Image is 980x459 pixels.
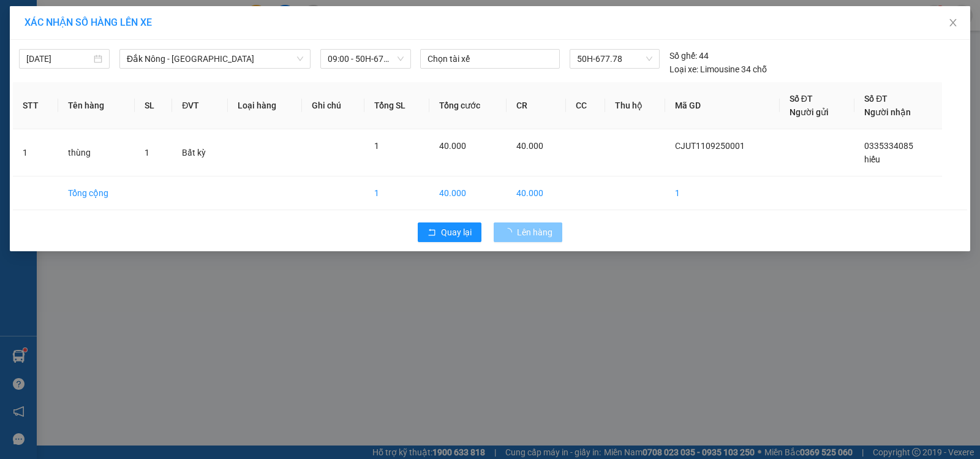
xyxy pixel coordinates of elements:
[127,50,303,68] span: Đắk Nông - Sài Gòn
[364,82,429,129] th: Tổng SL
[503,228,517,237] span: loading
[507,82,566,129] th: CR
[864,107,911,117] span: Người nhận
[328,50,404,68] span: 09:00 - 50H-677.78
[669,49,709,63] div: 44
[135,82,172,129] th: SL
[669,63,767,76] div: Limousine 34 chỗ
[605,82,665,129] th: Thu hộ
[517,226,552,239] span: Lên hàng
[790,107,829,117] span: Người gửi
[145,148,149,157] span: 1
[58,129,135,176] td: thùng
[374,141,379,151] span: 1
[228,82,302,129] th: Loại hàng
[58,176,135,210] td: Tổng cộng
[494,222,562,242] button: Lên hàng
[665,176,779,210] td: 1
[13,82,58,129] th: STT
[864,141,913,151] span: 0335334085
[864,94,888,104] span: Số ĐT
[669,49,697,63] span: Số ghế:
[172,129,228,176] td: Bất kỳ
[936,6,970,40] button: Close
[948,18,958,28] span: close
[58,82,135,129] th: Tên hàng
[24,17,152,28] span: XÁC NHẬN SỐ HÀNG LÊN XE
[26,52,91,66] input: 11/09/2025
[577,50,652,68] span: 50H-677.78
[428,228,436,238] span: rollback
[566,82,605,129] th: CC
[507,176,566,210] td: 40.000
[864,154,880,164] span: hiếu
[418,222,481,242] button: rollbackQuay lại
[516,141,543,151] span: 40.000
[172,82,228,129] th: ĐVT
[441,226,472,239] span: Quay lại
[439,141,466,151] span: 40.000
[675,141,745,151] span: CJUT1109250001
[669,63,698,76] span: Loại xe:
[429,82,507,129] th: Tổng cước
[364,176,429,210] td: 1
[665,82,779,129] th: Mã GD
[13,129,58,176] td: 1
[296,55,304,63] span: down
[429,176,507,210] td: 40.000
[302,82,364,129] th: Ghi chú
[790,94,813,104] span: Số ĐT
